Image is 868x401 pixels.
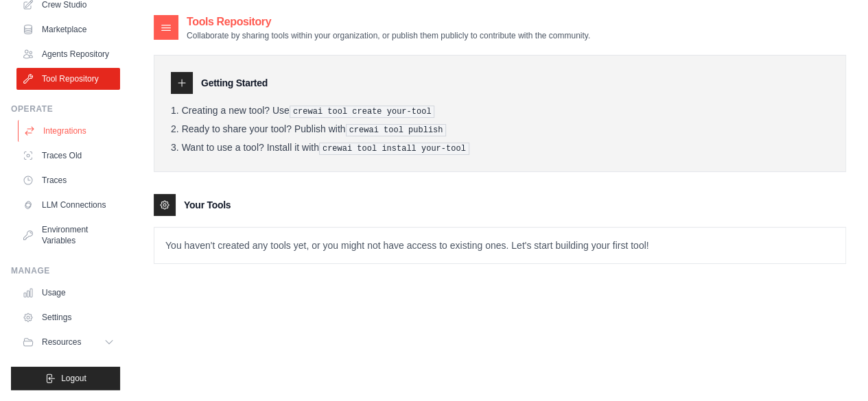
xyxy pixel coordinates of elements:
pre: crewai tool publish [346,124,447,136]
li: Ready to share your tool? Publish with [171,123,829,136]
a: Traces [16,169,120,191]
a: Traces Old [16,145,120,167]
a: Environment Variables [16,219,120,252]
div: Operate [11,104,120,114]
h3: Getting Started [201,76,268,90]
span: Logout [61,373,86,384]
a: Integrations [18,120,121,142]
a: Marketplace [16,19,120,40]
span: Resources [42,337,81,348]
pre: crewai tool install your-tool [319,143,469,155]
p: You haven't created any tools yet, or you might not have access to existing ones. Let's start bui... [154,228,845,263]
a: Settings [16,306,120,328]
h3: Your Tools [184,198,231,212]
p: Collaborate by sharing tools within your organization, or publish them publicly to contribute wit... [187,30,590,41]
div: Manage [11,265,120,276]
button: Logout [11,367,120,390]
a: Tool Repository [16,68,120,90]
h2: Tools Repository [187,14,590,30]
a: Agents Repository [16,43,120,65]
li: Want to use a tool? Install it with [171,142,829,155]
pre: crewai tool create your-tool [290,106,435,118]
a: Usage [16,282,120,304]
a: LLM Connections [16,194,120,216]
li: Creating a new tool? Use [171,105,829,118]
button: Resources [16,331,120,353]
